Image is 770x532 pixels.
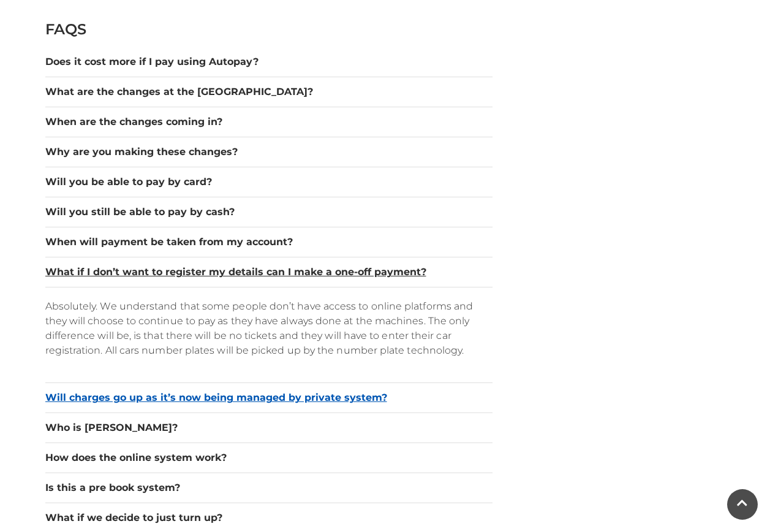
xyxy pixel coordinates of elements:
button: What are the changes at the [GEOGRAPHIC_DATA]? [45,85,493,99]
button: Will charges go up as it’s now being managed by private system? [45,390,493,405]
h2: FAQS [45,20,493,38]
button: Who is [PERSON_NAME]? [45,420,493,435]
button: How does the online system work? [45,450,493,465]
button: Does it cost more if I pay using Autopay? [45,55,493,69]
button: What if I don’t want to register my details can I make a one-off payment? [45,265,493,279]
button: Will you still be able to pay by cash? [45,205,493,219]
button: What if we decide to just turn up? [45,511,493,525]
p: Absolutely. We understand that some people don’t have access to online platforms and they will ch... [45,299,493,358]
button: Will you be able to pay by card? [45,175,493,189]
button: Why are you making these changes? [45,145,493,159]
button: When will payment be taken from my account? [45,235,493,249]
button: When are the changes coming in? [45,115,493,129]
button: Is this a pre book system? [45,481,493,495]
